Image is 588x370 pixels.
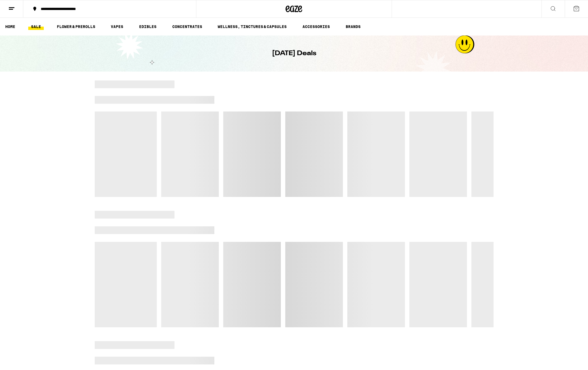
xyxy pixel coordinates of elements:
[215,23,289,30] a: WELLNESS, TINCTURES & CAPSULES
[28,23,44,30] a: SALE
[170,23,205,30] a: CONCENTRATES
[136,23,159,30] a: EDIBLES
[54,23,98,30] a: FLOWER & PREROLLS
[2,23,18,30] a: HOME
[343,23,363,30] a: BRANDS
[108,23,126,30] a: VAPES
[300,23,333,30] a: ACCESSORIES
[272,49,316,58] h1: [DATE] Deals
